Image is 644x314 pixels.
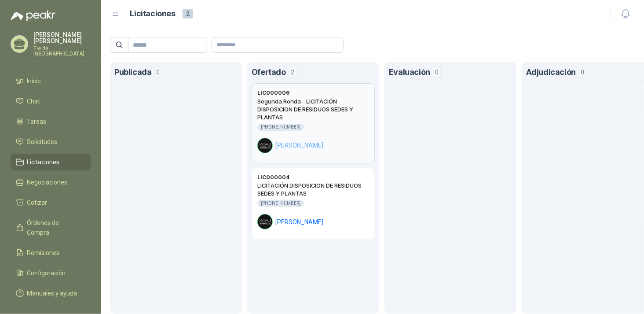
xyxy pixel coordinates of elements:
span: Negociaciones [27,177,68,187]
span: 0 [578,67,586,78]
h2: LICITACIÓN DISPOSICION DE RESIDUOS SEDES Y PLANTAS [257,181,369,197]
a: Manuales y ayuda [11,285,91,302]
span: Remisiones [27,248,60,258]
span: Manuales y ayuda [27,288,77,298]
span: 0 [433,67,441,78]
h1: Adjudicación [526,66,576,79]
h1: Licitaciones [130,7,176,20]
a: Configuración [11,265,91,281]
a: Inicio [11,73,91,89]
a: Órdenes de Compra [11,214,91,241]
h1: Evaluación [389,66,430,79]
span: 2 [289,67,296,78]
span: Tareas [27,117,47,126]
div: [PHONE_NUMBER] [257,124,304,131]
span: [PERSON_NAME] [275,217,323,227]
div: [PHONE_NUMBER] [257,200,304,207]
span: 2 [183,9,193,18]
img: Company Logo [258,138,272,153]
h2: Segunda Ronda - LICITACIÓN DISPOSICION DE RESIDUOS SEDES Y PLANTAS [257,97,369,121]
a: Solicitudes [11,133,91,150]
span: [PERSON_NAME] [275,140,323,150]
img: Company Logo [258,214,272,229]
span: Configuración [27,268,66,278]
a: Licitaciones [11,154,91,170]
p: [PERSON_NAME] [PERSON_NAME] [33,32,91,44]
span: Chat [27,96,40,106]
span: Licitaciones [27,157,60,167]
a: Remisiones [11,244,91,261]
h1: Publicada [114,66,151,79]
span: Solicitudes [27,137,58,147]
a: Chat [11,93,91,110]
a: LIC000004LICITACIÓN DISPOSICION DE RESIDUOS SEDES Y PLANTAS[PHONE_NUMBER]Company Logo[PERSON_NAME] [252,168,375,240]
span: Inicio [27,76,41,86]
h1: Ofertado [252,66,286,79]
a: Negociaciones [11,174,91,191]
a: Cotizar [11,194,91,211]
span: Órdenes de Compra [27,218,82,237]
h3: LIC000006 [257,89,289,97]
img: Logo peakr [11,11,55,21]
p: Ele de [GEOGRAPHIC_DATA] [33,46,91,56]
a: Tareas [11,113,91,130]
a: LIC000006Segunda Ronda - LICITACIÓN DISPOSICION DE RESIDUOS SEDES Y PLANTAS[PHONE_NUMBER]Company ... [252,83,375,163]
span: Cotizar [27,198,48,207]
h3: LIC000004 [257,174,289,182]
span: 0 [154,67,162,78]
